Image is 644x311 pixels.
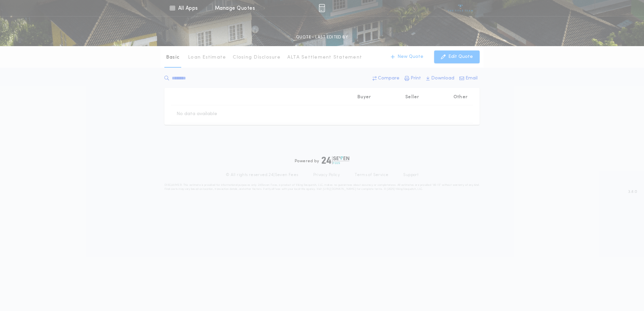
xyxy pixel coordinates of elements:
[453,94,468,101] p: Other
[226,172,298,178] p: © All rights reserved. 24|Seven Fees
[323,188,356,191] a: [URL][DOMAIN_NAME]
[448,5,473,11] img: vs-icon
[384,50,430,63] button: New Quote
[319,4,325,12] img: img
[171,105,223,123] td: No data available
[188,54,226,61] p: Loan Estimate
[233,54,281,61] p: Closing Disclosure
[166,54,180,61] p: Basic
[465,75,478,82] p: Email
[355,172,388,178] a: Terms of Service
[431,75,454,82] p: Download
[378,75,399,82] p: Compare
[295,156,349,164] div: Powered by
[403,172,418,178] a: Support
[424,72,456,84] button: Download
[357,94,371,101] p: Buyer
[411,75,421,82] p: Print
[397,54,423,60] p: New Quote
[313,172,340,178] a: Privacy Policy
[287,54,362,61] p: ALTA Settlement Statement
[448,54,473,60] p: Edit Quote
[402,72,423,84] button: Print
[164,183,480,191] p: DISCLAIMER: This estimate is provided for informational purposes only. 24|Seven Fees, a product o...
[628,189,637,195] span: 3.8.0
[371,72,401,84] button: Compare
[457,72,480,84] button: Email
[322,156,349,164] img: logo
[405,94,419,101] p: Seller
[296,34,348,41] p: QUOTE - LAST EDITED BY
[434,50,480,63] button: Edit Quote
